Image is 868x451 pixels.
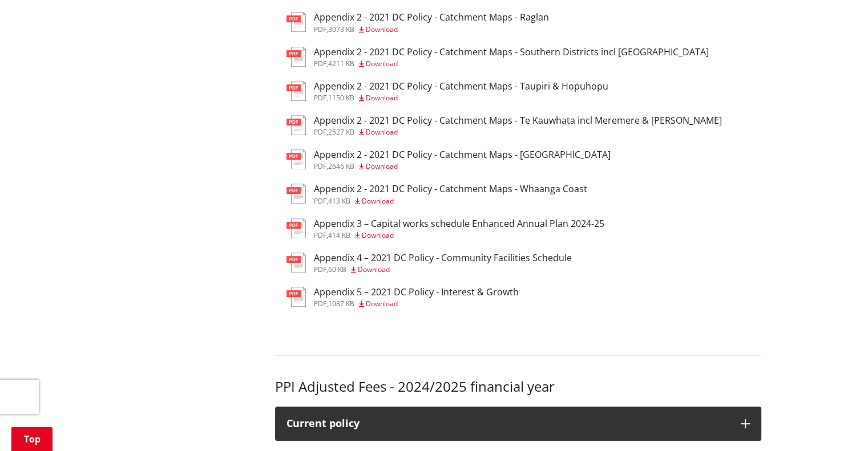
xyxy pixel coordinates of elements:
[314,196,326,206] span: pdf
[314,287,519,298] h3: Appendix 5 – 2021 DC Policy - Interest & Growth
[314,230,326,240] span: pdf
[328,196,350,206] span: 413 KB
[275,407,761,441] button: Current policy
[328,93,354,103] span: 1150 KB
[328,265,346,274] span: 60 KB
[286,184,306,204] img: document-pdf.svg
[286,184,587,204] a: Appendix 2 - 2021 DC Policy - Catchment Maps - Whaanga Coast pdf,413 KB Download
[314,198,587,205] div: ,
[314,95,608,101] div: ,
[328,161,354,171] span: 2646 KB
[314,129,722,136] div: ,
[11,427,53,451] a: Top
[286,149,306,169] img: document-pdf.svg
[314,184,587,194] h3: Appendix 2 - 2021 DC Policy - Catchment Maps - Whaanga Coast
[366,299,398,308] span: Download
[328,127,354,137] span: 2527 KB
[286,218,306,238] img: document-pdf.svg
[366,93,398,103] span: Download
[314,12,549,23] h3: Appendix 2 - 2021 DC Policy - Catchment Maps - Raglan
[328,299,354,308] span: 1087 KB
[314,26,549,33] div: ,
[314,163,611,170] div: ,
[362,230,394,240] span: Download
[286,115,306,135] img: document-pdf.svg
[286,81,306,101] img: document-pdf.svg
[328,230,350,240] span: 414 KB
[366,59,398,68] span: Download
[314,218,604,229] h3: Appendix 3 – Capital works schedule Enhanced Annual Plan 2024-25
[314,25,326,34] span: pdf
[286,12,306,32] img: document-pdf.svg
[314,149,611,160] h3: Appendix 2 - 2021 DC Policy - Catchment Maps - [GEOGRAPHIC_DATA]
[314,232,604,239] div: ,
[328,25,354,34] span: 3073 KB
[328,59,354,68] span: 4211 KB
[314,47,709,58] h3: Appendix 2 - 2021 DC Policy - Catchment Maps - Southern Districts incl [GEOGRAPHIC_DATA]
[314,300,519,307] div: ,
[366,25,398,34] span: Download
[314,265,326,274] span: pdf
[314,93,326,103] span: pdf
[314,299,326,308] span: pdf
[314,59,326,68] span: pdf
[362,196,394,206] span: Download
[366,161,398,171] span: Download
[286,418,729,429] div: Current policy
[286,47,709,67] a: Appendix 2 - 2021 DC Policy - Catchment Maps - Southern Districts incl [GEOGRAPHIC_DATA] pdf,4211...
[815,403,857,444] iframe: Messenger Launcher
[286,287,519,307] a: Appendix 5 – 2021 DC Policy - Interest & Growth pdf,1087 KB Download
[286,47,306,67] img: document-pdf.svg
[314,115,722,126] h3: Appendix 2 - 2021 DC Policy - Catchment Maps - Te Kauwhata incl Meremere & [PERSON_NAME]
[314,60,709,67] div: ,
[366,127,398,137] span: Download
[286,81,608,101] a: Appendix 2 - 2021 DC Policy - Catchment Maps - Taupiri & Hopuhopu pdf,1150 KB Download
[286,115,722,136] a: Appendix 2 - 2021 DC Policy - Catchment Maps - Te Kauwhata incl Meremere & [PERSON_NAME] pdf,2527...
[286,253,306,273] img: document-pdf.svg
[358,265,390,274] span: Download
[286,253,572,273] a: Appendix 4 – 2021 DC Policy - Community Facilities Schedule pdf,60 KB Download
[286,218,604,239] a: Appendix 3 – Capital works schedule Enhanced Annual Plan 2024-25 pdf,414 KB Download
[275,379,761,395] h3: PPI Adjusted Fees - 2024/2025 financial year
[286,287,306,307] img: document-pdf.svg
[314,127,326,137] span: pdf
[314,81,608,92] h3: Appendix 2 - 2021 DC Policy - Catchment Maps - Taupiri & Hopuhopu
[314,253,572,263] h3: Appendix 4 – 2021 DC Policy - Community Facilities Schedule
[314,266,572,273] div: ,
[286,149,611,170] a: Appendix 2 - 2021 DC Policy - Catchment Maps - [GEOGRAPHIC_DATA] pdf,2646 KB Download
[286,12,549,32] a: Appendix 2 - 2021 DC Policy - Catchment Maps - Raglan pdf,3073 KB Download
[314,161,326,171] span: pdf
